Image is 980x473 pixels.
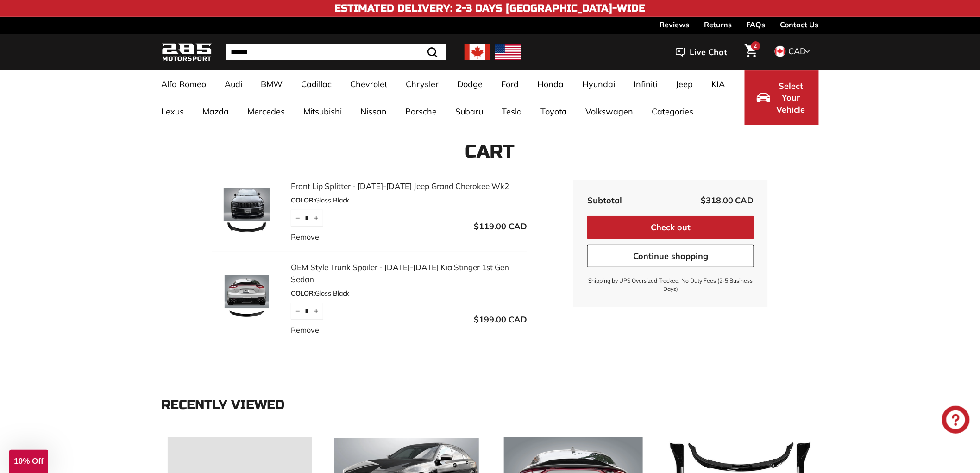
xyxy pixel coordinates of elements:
div: Gloss Black [291,289,527,298]
a: Mitsubishi [294,98,351,125]
a: Subaru [446,98,492,125]
a: Infiniti [624,70,666,98]
a: Porsche [396,98,446,125]
input: Search [226,44,446,60]
span: 2 [754,42,757,49]
span: $119.00 CAD [474,221,527,232]
a: Contact Us [780,17,819,32]
button: Increase item quantity by one [309,303,323,320]
span: 10% Off [14,457,43,466]
small: Shipping by UPS Oversized Tracked, No Duty Fees (2-5 Business Days) [587,277,754,293]
button: Reduce item quantity by one [291,303,305,320]
img: OEM Style Trunk Spoiler - 2018-2023 Kia Stinger 1st Gen Sedan [212,275,282,322]
span: Live Chat [690,46,727,58]
button: Increase item quantity by one [309,210,323,227]
a: FAQs [747,17,766,32]
a: Returns [704,17,732,32]
span: COLOR: [291,196,315,204]
a: Lexus [152,98,193,125]
a: OEM Style Trunk Spoiler - [DATE]-[DATE] Kia Stinger 1st Gen Sedan [291,261,527,285]
a: Categories [642,98,703,125]
a: Cart [739,37,763,68]
a: Mazda [193,98,238,125]
a: Dodge [448,70,492,98]
h1: Cart [161,141,819,162]
a: Reviews [660,17,689,32]
a: Mercedes [238,98,294,125]
a: Ford [492,70,528,98]
a: Chrysler [396,70,448,98]
a: Remove [291,324,319,335]
a: Jeep [666,70,702,98]
a: Cadillac [292,70,341,98]
a: Tesla [492,98,531,125]
a: Continue shopping [587,245,754,268]
span: COLOR: [291,289,315,297]
a: Honda [528,70,573,98]
a: Hyundai [573,70,624,98]
a: Volkswagen [576,98,642,125]
a: KIA [702,70,734,98]
button: Live Chat [664,41,739,64]
span: $318.00 CAD [701,195,754,206]
button: Select Your Vehicle [745,70,819,125]
span: Select Your Vehicle [775,80,807,116]
a: Alfa Romeo [152,70,215,98]
div: 10% Off [9,450,48,473]
div: Subtotal [587,194,622,207]
span: $199.00 CAD [474,314,527,325]
button: Reduce item quantity by one [291,210,305,227]
a: Nissan [351,98,396,125]
button: Check out [587,216,754,239]
div: Recently viewed [161,398,819,412]
a: Audi [215,70,251,98]
a: Remove [291,231,319,242]
h4: Estimated Delivery: 2-3 Days [GEOGRAPHIC_DATA]-Wide [335,3,646,14]
a: Toyota [531,98,576,125]
div: Gloss Black [291,196,527,205]
inbox-online-store-chat: Shopify online store chat [939,406,973,436]
img: Logo_285_Motorsport_areodynamics_components [161,42,212,63]
a: BMW [251,70,292,98]
a: Front Lip Splitter - [DATE]-[DATE] Jeep Grand Cherokee Wk2 [291,180,527,192]
span: CAD [789,46,806,57]
img: Front Lip Splitter - 2014-2020 Jeep Grand Cherokee Wk2 [212,188,282,234]
a: Chevrolet [341,70,396,98]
